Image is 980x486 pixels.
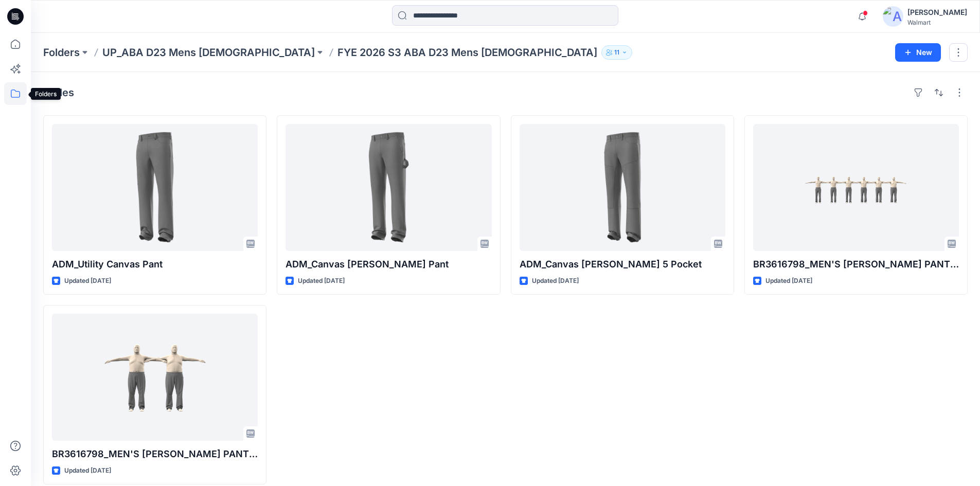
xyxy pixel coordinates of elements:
a: BR3616798_MEN'S CARPENTER PANT UNLINED_3D SIZE SET_REG [753,124,959,251]
p: Updated [DATE] [298,276,345,286]
h4: Styles [43,86,74,99]
button: New [895,43,941,62]
p: ADM_Canvas [PERSON_NAME] Pant [286,257,491,272]
button: 11 [601,45,632,60]
p: ADM_Canvas [PERSON_NAME] 5 Pocket [520,257,725,272]
p: BR3616798_MEN'S [PERSON_NAME] PANT UNLINED_3D SIZE SET_REG [753,257,959,272]
p: BR3616798_MEN'S [PERSON_NAME] PANT UNLINED_3D SIZE SET_BIG MEN [52,447,258,461]
a: Folders [43,45,80,60]
a: ADM_Utility Canvas Pant [52,124,258,251]
p: FYE 2026 S3 ABA D23 Mens [DEMOGRAPHIC_DATA] [337,45,597,60]
div: [PERSON_NAME] [907,6,967,19]
img: avatar [883,6,903,27]
p: 11 [614,47,619,58]
div: Walmart [907,19,967,26]
p: Updated [DATE] [532,276,579,286]
a: BR3616798_MEN'S CARPENTER PANT UNLINED_3D SIZE SET_BIG MEN [52,314,258,441]
a: UP_ABA D23 Mens [DEMOGRAPHIC_DATA] [102,45,315,60]
p: Updated [DATE] [64,276,111,286]
p: Updated [DATE] [765,276,812,286]
a: ADM_Canvas Carpenter Pant [286,124,491,251]
p: ADM_Utility Canvas Pant [52,257,258,272]
a: ADM_Canvas Carpenter 5 Pocket [520,124,725,251]
p: Updated [DATE] [64,465,111,476]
